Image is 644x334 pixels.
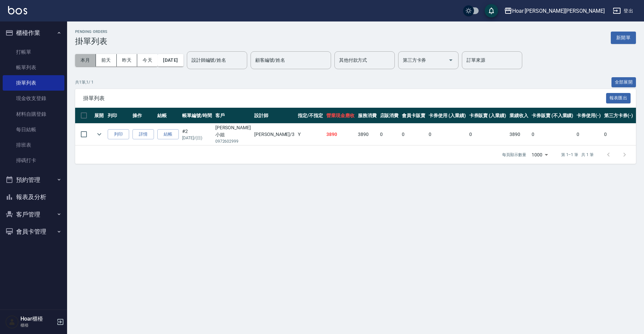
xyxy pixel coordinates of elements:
[400,108,427,124] th: 會員卡販賣
[296,124,325,145] td: Y
[75,30,108,34] h2: Pending Orders
[575,108,602,124] th: 卡券使用(-)
[611,77,636,88] button: 全部展開
[602,124,635,145] td: 0
[3,75,64,91] a: 掛單列表
[602,108,635,124] th: 第三方卡券(-)
[93,108,106,124] th: 展開
[75,54,96,66] button: 本月
[108,129,129,140] button: 列印
[3,60,64,75] a: 帳單列表
[400,124,427,145] td: 0
[325,108,356,124] th: 營業現金應收
[158,54,183,66] button: [DATE]
[182,135,212,141] p: [DATE] / (日)
[468,108,508,124] th: 卡券販賣 (入業績)
[117,54,138,66] button: 昨天
[20,322,55,328] p: 櫃檯
[512,7,605,15] div: Hoar [PERSON_NAME][PERSON_NAME]
[180,108,214,124] th: 帳單編號/時間
[501,4,607,18] button: Hoar [PERSON_NAME][PERSON_NAME]
[445,55,456,65] button: Open
[508,108,530,124] th: 業績收入
[94,129,104,139] button: expand row
[606,95,631,101] a: 報表匯出
[3,206,64,223] button: 客戶管理
[3,91,64,106] a: 現金收支登錄
[3,153,64,168] a: 掃碼打卡
[83,95,606,102] span: 掛單列表
[3,106,64,122] a: 材料自購登錄
[180,124,214,145] td: # 2
[156,108,180,124] th: 結帳
[427,124,468,145] td: 0
[468,124,508,145] td: 0
[214,124,253,145] td: [PERSON_NAME]小姐
[3,122,64,137] a: 每日結帳
[485,4,498,17] button: save
[610,5,636,17] button: 登出
[325,124,356,145] td: 3890
[575,124,602,145] td: 0
[8,6,27,14] img: Logo
[427,108,468,124] th: 卡券使用 (入業績)
[3,24,64,42] button: 櫃檯作業
[3,171,64,189] button: 預約管理
[131,108,156,124] th: 操作
[529,146,550,164] div: 1000
[157,129,179,140] button: 結帳
[3,188,64,206] button: 報表及分析
[96,54,117,66] button: 前天
[606,93,631,103] button: 報表匯出
[75,37,108,46] h3: 掛單列表
[378,124,400,145] td: 0
[561,152,594,158] p: 第 1–1 筆 共 1 筆
[20,316,55,322] h5: Hoar櫃檯
[3,44,64,60] a: 打帳單
[75,79,94,85] p: 共 1 筆, 1 / 1
[378,108,400,124] th: 店販消費
[611,32,636,44] button: 新開單
[5,315,19,329] img: Person
[296,108,325,124] th: 指定/不指定
[253,108,296,124] th: 設計師
[3,223,64,240] button: 會員卡管理
[132,129,154,140] a: 詳情
[502,152,526,158] p: 每頁顯示數量
[530,124,575,145] td: 0
[253,124,296,145] td: [PERSON_NAME] /3
[106,108,131,124] th: 列印
[611,34,636,41] a: 新開單
[530,108,575,124] th: 卡券販賣 (不入業績)
[137,54,158,66] button: 今天
[508,124,530,145] td: 3890
[215,138,251,144] p: 0972602999
[3,137,64,153] a: 排班表
[214,108,253,124] th: 客戶
[356,124,378,145] td: 3890
[356,108,378,124] th: 服務消費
